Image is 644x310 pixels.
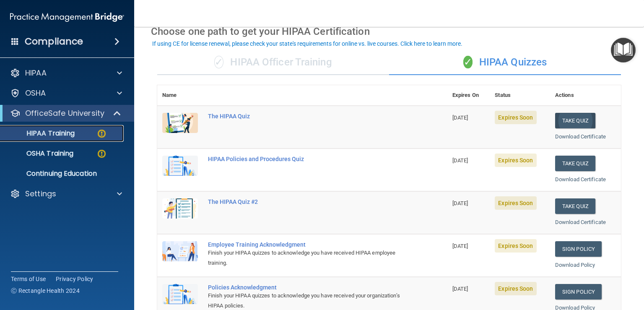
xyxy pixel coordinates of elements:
a: HIPAA [10,68,122,78]
a: OSHA [10,88,122,98]
a: Sign Policy [555,284,602,300]
p: Continuing Education [5,169,120,178]
h4: Compliance [25,36,83,47]
div: The HIPAA Quiz [208,113,405,120]
div: HIPAA Officer Training [157,50,389,75]
p: HIPAA [25,68,47,78]
div: HIPAA Policies and Procedures Quiz [208,156,405,162]
a: Terms of Use [11,275,46,283]
a: Settings [10,189,122,199]
button: Take Quiz [555,113,595,128]
span: Expires Soon [495,154,536,167]
button: Take Quiz [555,198,595,214]
a: OfficeSafe University [10,108,122,118]
span: [DATE] [452,157,468,164]
span: ✓ [214,56,223,68]
img: PMB logo [10,9,124,26]
div: Employee Training Acknowledgment [208,241,405,248]
span: Expires Soon [495,196,536,210]
span: Expires Soon [495,239,536,253]
img: warning-circle.0cc9ac19.png [96,148,107,159]
div: HIPAA Quizzes [389,50,621,75]
div: The HIPAA Quiz #2 [208,198,405,205]
span: [DATE] [452,115,468,121]
span: Expires Soon [495,111,536,124]
th: Status [490,85,550,106]
th: Expires On [447,85,490,106]
span: Ⓒ Rectangle Health 2024 [11,287,80,295]
button: Take Quiz [555,156,595,171]
button: Open Resource Center [611,38,636,63]
p: HIPAA Training [5,129,75,138]
p: OSHA [25,88,46,98]
a: Download Certificate [555,219,606,225]
p: OSHA Training [5,149,73,158]
div: Policies Acknowledgment [208,284,405,291]
a: Download Certificate [555,176,606,182]
span: [DATE] [452,243,468,249]
a: Privacy Policy [56,275,93,283]
a: Download Policy [555,262,595,268]
img: warning-circle.0cc9ac19.png [96,128,107,139]
p: OfficeSafe University [25,108,104,118]
a: Download Certificate [555,133,606,140]
span: [DATE] [452,200,468,206]
span: ✓ [463,56,473,68]
p: Settings [25,189,56,199]
th: Name [157,85,203,106]
a: Sign Policy [555,241,602,257]
th: Actions [550,85,621,106]
div: Finish your HIPAA quizzes to acknowledge you have received HIPAA employee training. [208,248,405,268]
span: [DATE] [452,286,468,292]
div: If using CE for license renewal, please check your state's requirements for online vs. live cours... [152,41,462,47]
div: Choose one path to get your HIPAA Certification [151,19,627,44]
span: Expires Soon [495,282,536,295]
button: If using CE for license renewal, please check your state's requirements for online vs. live cours... [151,39,464,48]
